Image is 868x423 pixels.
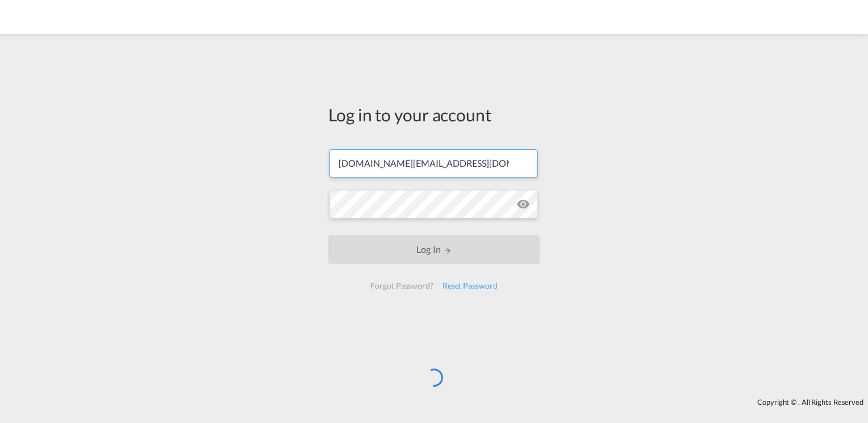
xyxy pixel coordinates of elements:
[329,149,538,177] input: Enter email/phone number
[328,235,540,264] button: LOGIN
[516,197,530,211] md-icon: icon-eye-off
[328,103,540,126] div: Log in to your account
[366,276,437,296] div: Forgot Password?
[438,276,502,296] div: Reset Password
